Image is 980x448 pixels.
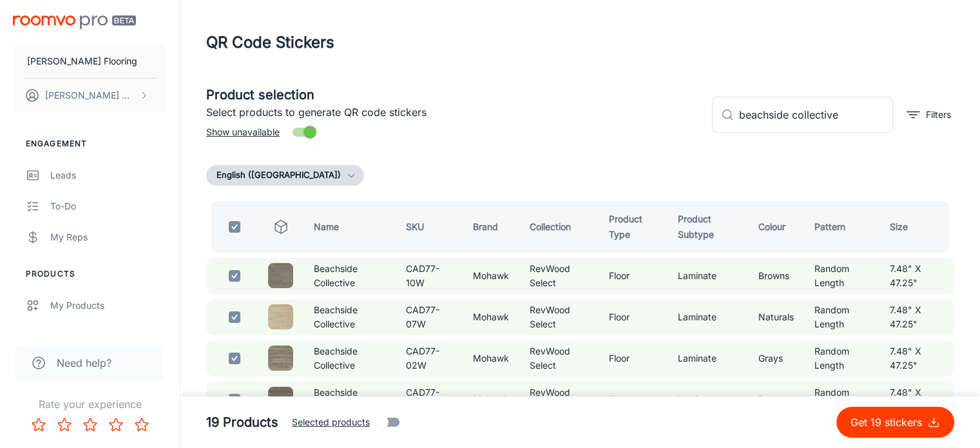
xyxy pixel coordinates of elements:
[206,165,364,186] button: English ([GEOGRAPHIC_DATA])
[463,340,519,376] td: Mohawk
[206,413,278,432] h5: 19 Products
[303,299,396,335] td: Beachside Collective
[396,382,463,418] td: CAD77-04W
[879,340,954,376] td: 7.48" X 47.25"
[303,340,396,376] td: Beachside Collective
[50,168,167,182] div: Leads
[27,54,137,68] p: [PERSON_NAME] Flooring
[926,108,951,122] p: Filters
[850,414,927,430] p: Get 19 stickers
[599,201,668,253] th: Product Type
[13,79,167,112] button: [PERSON_NAME] Wood
[396,340,463,376] td: CAD77-02W
[879,201,954,253] th: Size
[804,258,879,294] td: Random Length
[463,258,519,294] td: Mohawk
[50,230,167,244] div: My Reps
[804,340,879,376] td: Random Length
[50,329,167,344] div: Suppliers
[396,299,463,335] td: CAD77-07W
[206,104,702,120] p: Select products to generate QR code stickers
[77,412,103,438] button: Rate 3 star
[599,340,668,376] td: Floor
[599,382,668,418] td: Floor
[739,97,893,133] input: Search by SKU, brand, collection...
[599,299,668,335] td: Floor
[748,201,804,253] th: Colour
[668,299,748,335] td: Laminate
[519,340,599,376] td: RevWood Select
[303,201,396,253] th: Name
[52,412,77,438] button: Rate 2 star
[26,412,52,438] button: Rate 1 star
[129,412,155,438] button: Rate 5 star
[13,15,136,29] img: Roomvo PRO Beta
[50,199,167,213] div: To-do
[463,299,519,335] td: Mohawk
[519,201,599,253] th: Collection
[748,299,804,335] td: Naturals
[748,258,804,294] td: Browns
[292,415,370,429] span: Selected products
[303,258,396,294] td: Beachside Collective
[463,382,519,418] td: Mohawk
[668,201,748,253] th: Product Subtype
[206,85,702,104] h5: Product selection
[519,382,599,418] td: RevWood Select
[45,88,136,102] p: [PERSON_NAME] Wood
[519,258,599,294] td: RevWood Select
[396,201,463,253] th: SKU
[599,258,668,294] td: Floor
[519,299,599,335] td: RevWood Select
[748,340,804,376] td: Grays
[668,382,748,418] td: Laminate
[50,298,167,313] div: My Products
[879,258,954,294] td: 7.48" X 47.25"
[804,382,879,418] td: Random Length
[13,44,167,78] button: [PERSON_NAME] Flooring
[879,299,954,335] td: 7.48" X 47.25"
[668,258,748,294] td: Laminate
[303,382,396,418] td: Beachside Collective
[10,396,169,412] p: Rate your experience
[804,201,879,253] th: Pattern
[903,104,954,125] button: filter
[804,299,879,335] td: Random Length
[668,340,748,376] td: Laminate
[748,382,804,418] td: Browns
[206,31,334,54] h1: QR Code Stickers
[206,125,280,139] span: Show unavailable
[396,258,463,294] td: CAD77-10W
[463,201,519,253] th: Brand
[103,412,129,438] button: Rate 4 star
[879,382,954,418] td: 7.48" X 47.25"
[836,407,954,438] button: Get 19 stickers
[57,355,111,371] span: Need help?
